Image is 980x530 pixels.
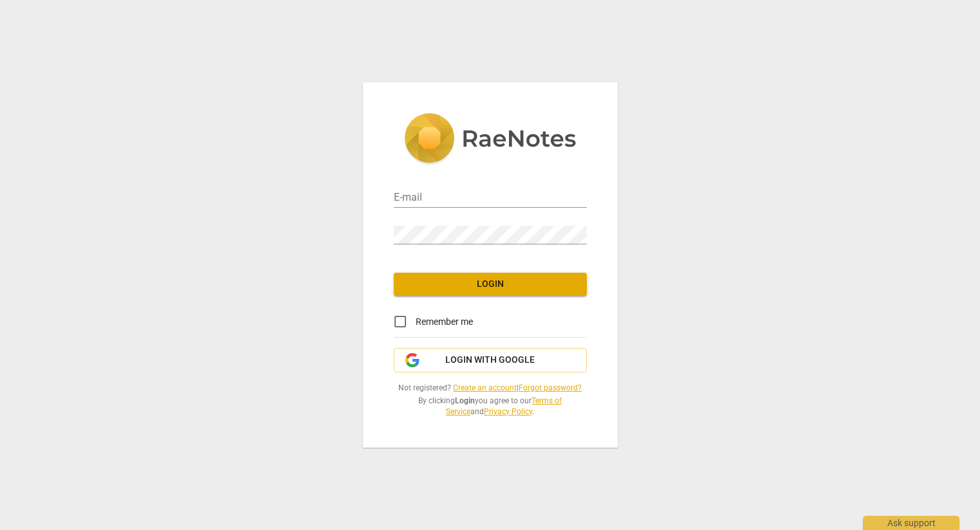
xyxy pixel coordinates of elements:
button: Login [394,273,587,296]
a: Create an account [453,383,517,392]
a: Terms of Service [446,396,562,416]
span: Login with Google [445,354,535,367]
span: By clicking you agree to our and . [394,396,587,417]
div: Ask support [863,516,959,530]
button: Login with Google [394,348,587,372]
b: Login [455,396,475,405]
img: 5ac2273c67554f335776073100b6d88f.svg [404,113,577,166]
span: Not registered? | [394,383,587,394]
a: Privacy Policy [484,407,532,416]
span: Login [404,278,577,291]
span: Remember me [416,315,473,329]
a: Forgot password? [519,383,582,392]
